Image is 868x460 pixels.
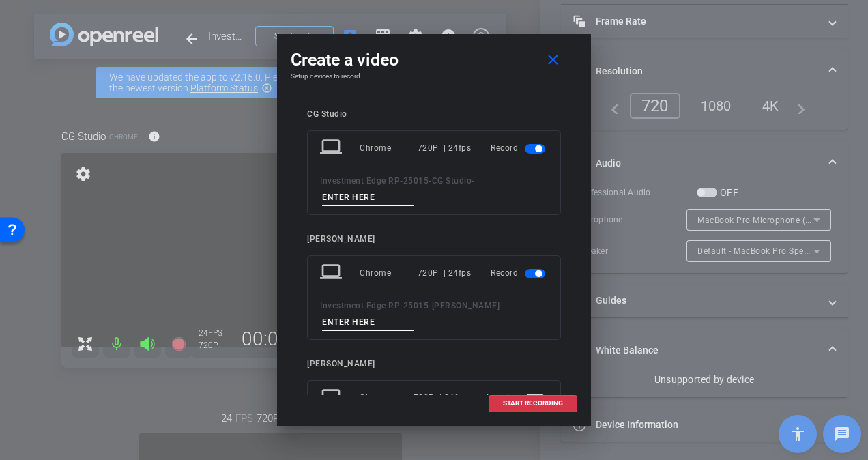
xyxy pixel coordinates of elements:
div: Chrome [360,136,418,160]
span: - [500,301,503,311]
input: ENTER HERE [322,314,414,331]
div: [PERSON_NAME] [307,359,561,369]
div: Record [491,261,548,285]
span: [PERSON_NAME] [432,301,500,311]
span: - [429,176,432,186]
span: START RECORDING [503,400,563,407]
span: - [429,301,432,311]
div: [PERSON_NAME] [307,234,561,244]
span: Investment Edge RP-25015 [320,176,429,186]
div: Record [491,136,548,160]
mat-icon: laptop [320,136,345,160]
mat-icon: laptop [320,261,345,285]
div: Inactive [487,386,548,410]
input: ENTER HERE [322,189,414,206]
div: 720P | 24fps [418,136,472,160]
span: - [472,176,475,186]
button: START RECORDING [489,395,577,412]
mat-icon: laptop [320,386,345,410]
div: Chrome [360,386,414,410]
div: 720P | 24fps [418,261,472,285]
div: Chrome [360,261,418,285]
h4: Setup devices to record [291,72,577,81]
div: CG Studio [307,109,561,119]
div: Create a video [291,48,577,72]
div: 720P | 24fps [414,386,467,410]
mat-icon: close [545,52,562,69]
span: Investment Edge RP-25015 [320,301,429,311]
span: CG Studio [432,176,472,186]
